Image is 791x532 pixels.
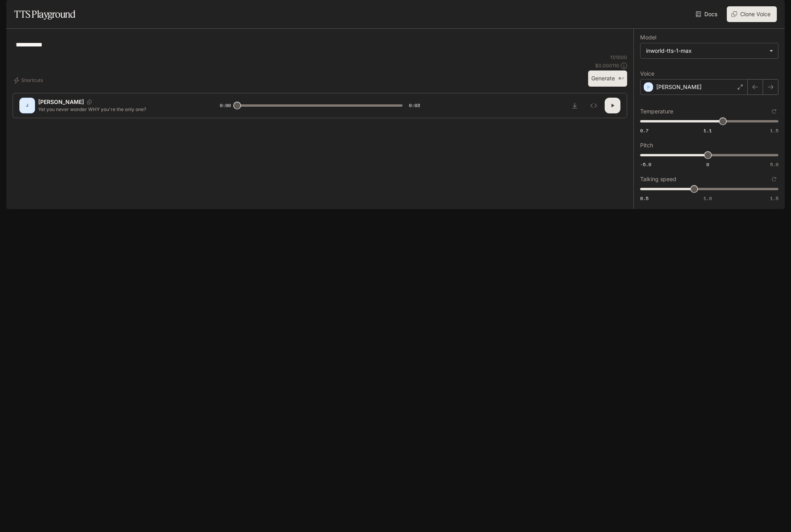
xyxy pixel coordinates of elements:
[640,109,673,114] p: Temperature
[640,71,654,76] p: Voice
[84,100,95,104] button: Copy Voice ID
[656,83,702,91] p: [PERSON_NAME]
[770,127,778,134] span: 1.5
[595,62,619,69] p: $ 0.000110
[770,107,778,116] button: Reset to default
[14,6,75,22] h1: TTS Playground
[567,98,583,113] button: Download audio
[640,176,676,182] p: Talking speed
[640,127,648,134] span: 0.7
[640,35,656,40] p: Model
[6,4,20,18] button: open drawer
[770,195,778,202] span: 1.5
[770,161,778,168] span: 5.0
[588,70,627,87] button: Generate⌘⏎
[610,54,627,61] p: 11 / 1000
[38,98,84,106] p: [PERSON_NAME]
[409,102,420,109] span: 0:03
[770,175,778,184] button: Reset to default
[220,102,231,109] span: 0:00
[618,76,624,81] p: ⌘⏎
[640,161,651,168] span: -5.0
[13,74,46,87] button: Shortcuts
[640,143,653,148] p: Pitch
[646,47,765,55] div: inworld-tts-1-max
[704,127,712,134] span: 1.1
[694,6,720,22] a: Docs
[727,6,777,22] button: Clone Voice
[704,195,712,202] span: 1.0
[640,195,648,202] span: 0.5
[706,161,709,168] span: 0
[21,99,33,112] div: J
[38,106,201,113] p: Yet you never wonder WHY you're the only one?
[586,98,602,113] button: Inspect
[641,43,778,58] div: inworld-tts-1-max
